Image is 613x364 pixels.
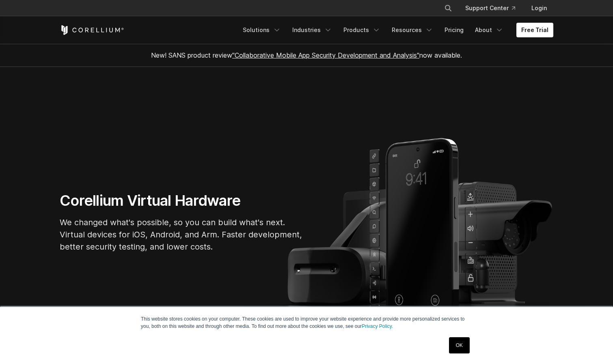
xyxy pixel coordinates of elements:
span: New! SANS product review now available. [151,51,462,59]
a: Login [525,1,553,15]
a: OK [449,337,470,353]
div: Navigation Menu [238,23,553,37]
a: Industries [287,23,337,37]
a: Pricing [440,23,468,37]
h1: Corellium Virtual Hardware [60,192,303,210]
a: Solutions [238,23,286,37]
a: Free Trial [516,23,553,37]
a: Privacy Policy. [362,323,393,329]
a: "Collaborative Mobile App Security Development and Analysis" [232,51,419,59]
div: Navigation Menu [434,1,553,15]
a: Corellium Home [60,25,124,35]
button: Search [441,1,455,15]
a: Support Center [459,1,522,15]
p: This website stores cookies on your computer. These cookies are used to improve your website expe... [141,315,472,330]
p: We changed what's possible, so you can build what's next. Virtual devices for iOS, Android, and A... [60,216,303,253]
a: About [470,23,508,37]
a: Products [339,23,385,37]
a: Resources [387,23,438,37]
